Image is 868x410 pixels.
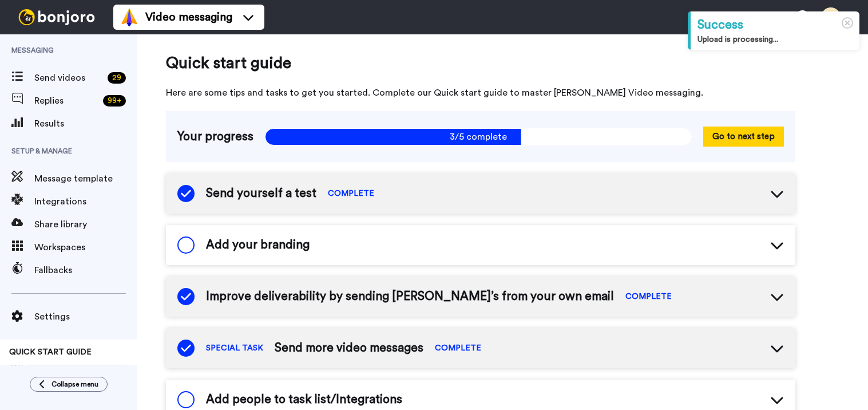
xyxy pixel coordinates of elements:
span: Add people to task list/Integrations [206,391,402,408]
span: SPECIAL TASK [206,342,263,354]
div: 99 + [103,95,126,107]
span: 3/5 complete [265,128,692,145]
span: Your progress [177,128,253,145]
button: Go to next step [703,127,784,147]
span: Quick start guide [166,52,795,74]
span: Message template [34,172,137,186]
span: Share library [34,218,137,231]
span: Send yourself a test [206,185,316,202]
span: Send videos [34,71,103,85]
span: Integrations [34,195,137,208]
span: Video messaging [145,9,232,25]
span: Add your branding [206,236,310,254]
span: Collapse menu [51,380,98,389]
span: Settings [34,310,137,324]
div: Upload is processing... [697,34,853,45]
span: Improve deliverability by sending [PERSON_NAME]’s from your own email [206,288,614,305]
img: vm-color.svg [120,8,138,26]
div: Success [697,16,853,34]
img: bj-logo-header-white.svg [14,9,100,25]
span: Workspaces [34,241,137,254]
span: COMPLETE [435,342,481,354]
span: Replies [34,94,98,108]
div: 29 [108,72,126,84]
span: Send more video messages [275,340,423,357]
span: COMPLETE [328,188,374,199]
span: Results [34,117,137,131]
button: Collapse menu [30,377,108,392]
span: 60% [9,362,24,372]
span: COMPLETE [625,291,672,302]
span: Here are some tips and tasks to get you started. Complete our Quick start guide to master [PERSON... [166,86,795,100]
span: Fallbacks [34,263,137,277]
span: QUICK START GUIDE [9,348,92,356]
